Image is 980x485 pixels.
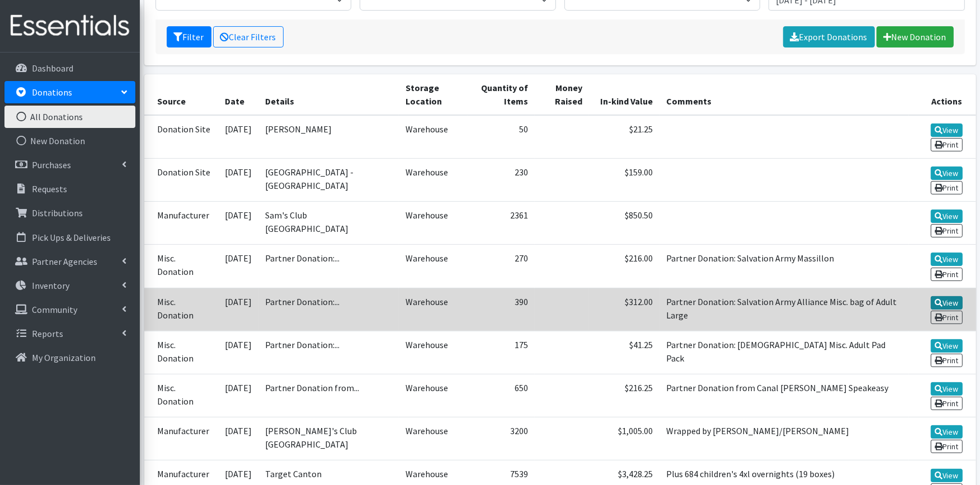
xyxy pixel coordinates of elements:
[931,167,963,180] a: View
[931,138,963,151] a: Print
[32,328,63,339] p: Reports
[931,425,963,439] a: View
[218,417,258,460] td: [DATE]
[589,417,660,460] td: $1,005.00
[589,288,660,331] td: $312.00
[4,226,135,249] a: Pick Ups & Deliveries
[931,296,963,310] a: View
[399,417,468,460] td: Warehouse
[468,158,535,201] td: 230
[258,202,399,245] td: Sam's Club [GEOGRAPHIC_DATA]
[144,202,219,245] td: Manufacturer
[468,202,535,245] td: 2361
[144,115,219,159] td: Donation Site
[783,26,875,47] a: Export Donations
[258,417,399,460] td: [PERSON_NAME]'s Club [GEOGRAPHIC_DATA]
[589,331,660,374] td: $41.25
[258,115,399,159] td: [PERSON_NAME]
[468,288,535,331] td: 390
[167,26,211,47] button: Filter
[144,374,219,417] td: Misc. Donation
[32,87,72,98] p: Donations
[931,339,963,353] a: View
[399,158,468,201] td: Warehouse
[877,26,954,47] a: New Donation
[931,123,963,137] a: View
[258,288,399,331] td: Partner Donation:...
[931,382,963,396] a: View
[589,115,660,159] td: $21.25
[218,331,258,374] td: [DATE]
[218,288,258,331] td: [DATE]
[399,288,468,331] td: Warehouse
[144,74,219,115] th: Source
[535,74,589,115] th: Money Raised
[32,280,69,291] p: Inventory
[4,154,135,176] a: Purchases
[399,115,468,159] td: Warehouse
[258,331,399,374] td: Partner Donation:...
[32,159,71,170] p: Purchases
[218,374,258,417] td: [DATE]
[659,417,908,460] td: Wrapped by [PERSON_NAME]/[PERSON_NAME]
[931,253,963,266] a: View
[468,417,535,460] td: 3200
[659,288,908,331] td: Partner Donation: Salvation Army Alliance Misc. bag of Adult Large
[399,74,468,115] th: Storage Location
[931,224,963,237] a: Print
[931,397,963,410] a: Print
[218,74,258,115] th: Date
[32,352,96,363] p: My Organization
[4,274,135,297] a: Inventory
[4,322,135,345] a: Reports
[218,202,258,245] td: [DATE]
[399,331,468,374] td: Warehouse
[931,210,963,223] a: View
[258,374,399,417] td: Partner Donation from...
[4,130,135,152] a: New Donation
[32,232,111,243] p: Pick Ups & Deliveries
[931,440,963,453] a: Print
[4,106,135,128] a: All Donations
[144,288,219,331] td: Misc. Donation
[258,245,399,288] td: Partner Donation:...
[4,250,135,273] a: Partner Agencies
[931,354,963,367] a: Print
[659,245,908,288] td: Partner Donation: Salvation Army Massillon
[931,268,963,281] a: Print
[32,304,77,315] p: Community
[32,183,67,194] p: Requests
[468,115,535,159] td: 50
[218,158,258,201] td: [DATE]
[32,63,73,74] p: Dashboard
[218,115,258,159] td: [DATE]
[909,74,976,115] th: Actions
[218,245,258,288] td: [DATE]
[931,469,963,482] a: View
[659,331,908,374] td: Partner Donation: [DEMOGRAPHIC_DATA] Misc. Adult Pad Pack
[931,181,963,194] a: Print
[144,417,219,460] td: Manufacturer
[468,374,535,417] td: 650
[659,74,908,115] th: Comments
[589,374,660,417] td: $216.25
[468,331,535,374] td: 175
[589,74,660,115] th: In-kind Value
[144,245,219,288] td: Misc. Donation
[258,158,399,201] td: [GEOGRAPHIC_DATA] - [GEOGRAPHIC_DATA]
[4,81,135,103] a: Donations
[144,158,219,201] td: Donation Site
[589,158,660,201] td: $159.00
[931,311,963,324] a: Print
[4,298,135,321] a: Community
[32,256,97,267] p: Partner Agencies
[4,202,135,224] a: Distributions
[213,26,284,47] a: Clear Filters
[468,74,535,115] th: Quantity of Items
[399,245,468,288] td: Warehouse
[399,202,468,245] td: Warehouse
[589,202,660,245] td: $850.50
[258,74,399,115] th: Details
[144,331,219,374] td: Misc. Donation
[589,245,660,288] td: $216.00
